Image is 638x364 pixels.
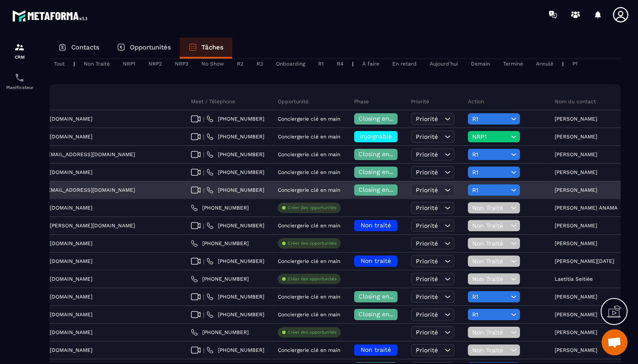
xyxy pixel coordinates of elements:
span: Priorité [416,258,438,265]
p: Créer des opportunités [288,276,336,282]
span: Closing en cours [358,151,408,157]
span: R1 [472,151,509,158]
span: | [203,347,204,354]
div: Onboarding [272,59,309,69]
p: [PERSON_NAME] [555,312,597,318]
span: Closing en cours [358,293,408,300]
a: Contacts [49,38,108,59]
p: Laetitia Seitiée [555,276,593,282]
a: [PHONE_NUMBER] [207,133,264,140]
p: Planificateur [2,85,37,90]
p: Opportunités [130,43,171,51]
p: [PERSON_NAME] [555,134,597,140]
p: Conciergerie clé en main [278,169,340,175]
p: Contacts [71,43,99,51]
span: R1 [472,169,509,176]
span: R1 [472,311,509,318]
span: Non Traité [472,347,509,354]
span: Non Traité [472,258,509,265]
p: [PERSON_NAME] [555,151,597,157]
span: Priorité [416,293,438,300]
p: Priorité [411,98,429,105]
a: [PHONE_NUMBER] [207,115,264,122]
p: [PERSON_NAME][DATE] [555,258,614,264]
span: Priorité [416,151,438,158]
span: | [203,294,204,300]
span: Closing en cours [358,115,408,122]
a: [PHONE_NUMBER] [207,293,264,300]
span: Priorité [416,222,438,229]
p: Conciergerie clé en main [278,347,340,353]
span: Priorité [416,204,438,211]
a: [PHONE_NUMBER] [207,258,264,265]
p: [PERSON_NAME] [555,294,597,300]
span: R1 [472,187,509,193]
div: Aujourd'hui [425,59,462,69]
span: Closing en cours [358,168,408,175]
div: Tout [49,59,69,69]
span: Non Traité [472,275,509,282]
div: Non Traité [79,59,114,69]
p: [PERSON_NAME] [555,116,597,122]
p: Conciergerie clé en main [278,116,340,122]
span: | [203,187,204,193]
span: R1 [472,115,509,122]
div: Terminé [499,59,527,69]
span: Non traité [361,257,391,264]
a: formationformationCRM [2,36,37,66]
span: Closing en cours [358,311,408,318]
span: | [203,134,204,140]
p: [PERSON_NAME] ANAMA [555,205,618,211]
div: Demain [467,59,494,69]
span: Non Traité [472,222,509,229]
p: Meet / Téléphone [191,98,235,105]
p: [PERSON_NAME] [555,329,597,335]
span: Priorité [416,275,438,282]
div: R4 [332,59,348,69]
span: injoignable [360,133,392,140]
p: Créer des opportunités [288,205,336,211]
p: Tâches [201,43,224,51]
p: [PERSON_NAME] [555,240,597,246]
span: Priorité [416,169,438,176]
span: Priorité [416,187,438,193]
div: À faire [358,59,384,69]
div: NRP3 [171,59,193,69]
p: | [352,61,354,67]
p: Conciergerie clé en main [278,187,340,193]
p: CRM [2,55,37,59]
span: | [203,169,204,176]
span: NRP1 [472,133,509,140]
div: R3 [252,59,267,69]
span: Priorité [416,329,438,336]
a: [PHONE_NUMBER] [207,347,264,354]
a: [PHONE_NUMBER] [207,222,264,229]
a: [PHONE_NUMBER] [191,275,249,282]
a: Opportunités [108,38,180,59]
a: [PHONE_NUMBER] [191,204,249,211]
span: Priorité [416,115,438,122]
span: | [203,223,204,229]
p: Action [468,98,484,105]
a: schedulerschedulerPlanificateur [2,66,37,96]
p: Créer des opportunités [288,329,336,335]
div: R2 [233,59,248,69]
div: P1 [568,59,582,69]
div: R1 [314,59,328,69]
p: Conciergerie clé en main [278,223,340,229]
p: Nom du contact [555,98,596,105]
div: NRP1 [118,59,140,69]
span: Priorité [416,240,438,247]
p: [PERSON_NAME] [555,347,597,353]
p: [PERSON_NAME] [555,223,597,229]
div: Annulé [532,59,558,69]
p: Conciergerie clé en main [278,258,340,264]
span: Priorité [416,133,438,140]
p: [PERSON_NAME] [555,187,597,193]
span: | [203,312,204,318]
a: [PHONE_NUMBER] [207,151,264,158]
span: | [203,258,204,265]
p: Conciergerie clé en main [278,294,340,300]
span: | [203,151,204,158]
span: Non Traité [472,329,509,336]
